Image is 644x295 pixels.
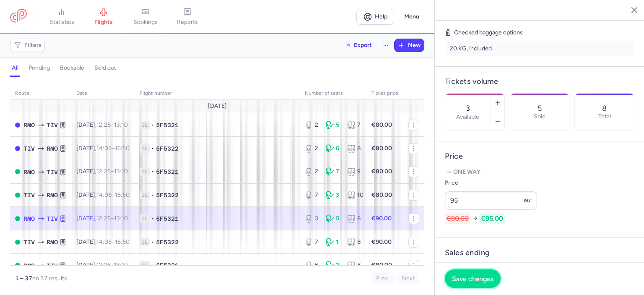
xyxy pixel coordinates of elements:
span: 5F5322 [156,144,179,153]
span: [DATE], [76,238,130,245]
div: 9 [347,167,361,176]
h4: Sales ending [445,248,490,258]
div: 5 [326,121,340,129]
p: One way [445,168,634,176]
strong: €90.00 [371,238,392,245]
span: RMO [47,191,58,200]
input: --- [445,191,537,210]
span: 1L [140,121,150,129]
h4: all [12,64,18,72]
span: RMO [23,167,35,177]
th: number of seats [300,87,366,100]
span: Save changes [452,275,493,282]
span: • [151,191,154,199]
span: TIV [23,191,35,200]
span: 1L [140,167,150,176]
div: 5 [326,214,340,223]
span: RMO [23,120,35,130]
h4: sold out [94,64,116,72]
time: 13:10 [114,261,128,269]
span: [DATE] [208,103,227,110]
div: 2 [326,261,340,269]
h4: pending [29,64,50,72]
div: 7 [347,121,361,129]
span: flights [94,18,113,26]
span: RMO [23,214,35,223]
a: Help [356,9,394,25]
span: 1L [140,238,150,246]
a: reports [166,8,208,26]
div: 3 [326,191,340,199]
div: 2 [305,121,319,129]
strong: €80.00 [371,261,392,269]
span: RMO [47,238,58,247]
span: statistics [49,18,74,26]
button: Menu [399,9,424,25]
div: 8 [347,238,361,246]
strong: €80.00 [371,145,392,152]
th: Ticket price [366,87,403,100]
span: [DATE], [76,215,128,222]
span: TIV [23,238,35,247]
strong: €80.00 [371,121,392,128]
span: 1L [140,214,150,223]
span: Export [354,42,372,48]
span: 5F5321 [156,121,179,129]
span: eur [524,197,532,204]
p: 5 [538,104,542,112]
h4: Price [445,151,634,161]
span: on 37 results [32,275,67,282]
time: 14:05 [96,191,112,198]
time: 12:25 [96,261,111,269]
strong: €80.00 [371,168,392,175]
span: RMO [47,144,58,153]
span: TIV [47,120,58,130]
div: 7 [305,238,319,246]
div: 8 [347,261,361,269]
time: 13:10 [114,121,128,128]
span: – [96,215,128,222]
div: 6 [326,144,340,153]
span: 5F5321 [156,214,179,223]
li: 20 KG, included [445,41,634,56]
div: 8 [347,214,361,223]
span: €90.00 [445,213,470,224]
time: 16:50 [115,191,130,198]
div: 2 [305,167,319,176]
span: [DATE], [76,145,130,152]
strong: €90.00 [371,215,392,222]
a: CitizenPlane red outlined logo [10,9,27,24]
span: 5F5321 [156,261,179,269]
span: €95.00 [479,213,505,224]
a: bookings [125,8,166,26]
time: 12:25 [96,168,111,175]
h4: bookable [60,64,84,72]
strong: €80.00 [371,191,392,198]
span: – [96,238,130,245]
span: [DATE], [76,261,128,269]
span: [DATE], [76,121,128,128]
button: Export [340,39,377,52]
time: 16:50 [115,145,130,152]
span: – [96,145,130,152]
strong: 1 – 37 [15,275,32,282]
span: Help [375,13,387,20]
span: 1L [140,261,150,269]
span: 5F5322 [156,238,179,246]
span: TIV [47,167,58,177]
span: 5F5322 [156,191,179,199]
span: [DATE], [76,191,130,198]
span: – [96,168,128,175]
h4: Tickets volume [445,77,634,86]
span: – [96,121,128,128]
h5: Checked baggage options [445,28,634,38]
time: 16:50 [115,238,130,245]
time: 13:10 [114,215,128,222]
span: 1L [140,144,150,153]
div: 2 [305,144,319,153]
time: 14:05 [96,145,112,152]
button: Prev. [371,272,394,285]
th: Flight number [135,87,300,100]
span: • [151,121,154,129]
button: Filters [10,39,44,52]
